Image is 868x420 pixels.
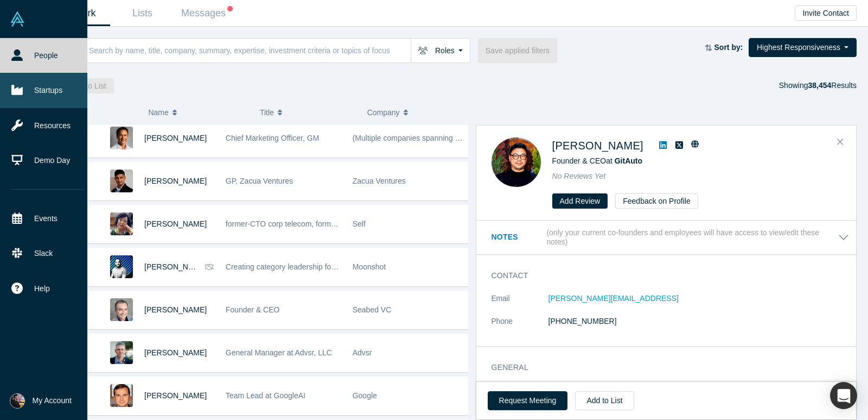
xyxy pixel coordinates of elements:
img: Mike Liu's Account [10,393,25,409]
span: No Reviews Yet [552,172,606,180]
span: Moonshot [353,262,386,271]
img: Vivin Hegde's Profile Image [110,170,133,192]
button: Request Meeting [488,391,568,410]
img: Paul Sebastien's Profile Image [110,127,133,149]
span: Advsr [353,348,372,357]
input: Search by name, title, company, summary, expertise, investment criteria or topics of focus [88,37,411,63]
span: former-CTO corp telecom, former-CRO startup, board member and advisor, strategic technical busine... [226,220,643,228]
span: Creating category leadership for high-potential entrepreneurs [226,262,431,271]
button: My Account [10,393,72,409]
a: Lists [110,1,175,26]
a: GitAuto [615,156,642,165]
dt: Phone [492,316,548,338]
a: [PERSON_NAME] [144,134,207,142]
button: Add to List [63,78,114,93]
img: Mihail Sirotenko's Profile Image [110,384,133,407]
span: GP, Zacua Ventures [226,177,293,185]
img: Ezra Roizen's Profile Image [110,341,133,364]
button: Invite Contact [795,5,857,21]
span: Company [367,101,400,124]
img: Wes Nishio's Profile Image [492,137,541,187]
a: [PERSON_NAME] [144,348,207,357]
span: My Account [33,395,72,406]
a: [PERSON_NAME] [144,305,207,314]
a: [PERSON_NAME] [144,220,207,228]
img: Chikodi Chima's Profile Image [110,255,133,278]
a: [PERSON_NAME] [552,140,643,152]
span: Google [353,391,377,400]
h3: Notes [492,231,545,243]
button: Add Review [552,193,608,209]
span: Results [808,81,857,90]
button: Name [148,101,248,124]
span: Founder & CEO [226,305,280,314]
a: [PERSON_NAME] [144,177,207,185]
button: Title [260,101,356,124]
strong: 38,454 [808,81,831,90]
a: [PERSON_NAME] [144,262,207,271]
span: Self [353,220,366,228]
button: Add to List [575,391,634,410]
img: Vijay Ullal's Profile Image [110,298,133,321]
a: [PERSON_NAME][EMAIL_ADDRESS] [548,294,679,303]
span: (Multiple companies spanning GenAI, FinTech, Cybersecurity, B2B SaaS companies) [353,134,639,142]
button: Close [832,134,848,151]
span: Title [260,101,274,124]
div: Showing [779,78,857,93]
button: Roles [411,38,470,63]
dt: Email [492,293,548,316]
strong: Sort by: [714,43,743,52]
span: Name [148,101,168,124]
img: Alchemist Vault Logo [10,11,25,27]
span: Team Lead at GoogleAI [226,391,305,400]
span: Help [34,283,50,294]
img: Marjorie Hsu's Profile Image [110,212,133,235]
h3: Contact [492,270,834,281]
span: Chief Marketing Officer, GM [226,134,319,142]
span: Seabed VC [353,305,392,314]
button: Feedback on Profile [615,193,698,209]
span: General Manager at Advsr, LLC [226,348,332,357]
a: Messages [175,1,239,26]
button: Save applied filters [478,38,557,63]
span: Zacua Ventures [353,177,406,185]
button: Highest Responsiveness [749,38,857,57]
button: Company [367,101,463,124]
h3: General [492,362,834,373]
span: Founder & CEO at [552,156,643,165]
a: [PERSON_NAME] [144,391,207,400]
a: [PHONE_NUMBER] [548,317,617,325]
p: (only your current co-founders and employees will have access to view/edit these notes) [546,228,838,247]
button: Notes (only your current co-founders and employees will have access to view/edit these notes) [492,228,849,247]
